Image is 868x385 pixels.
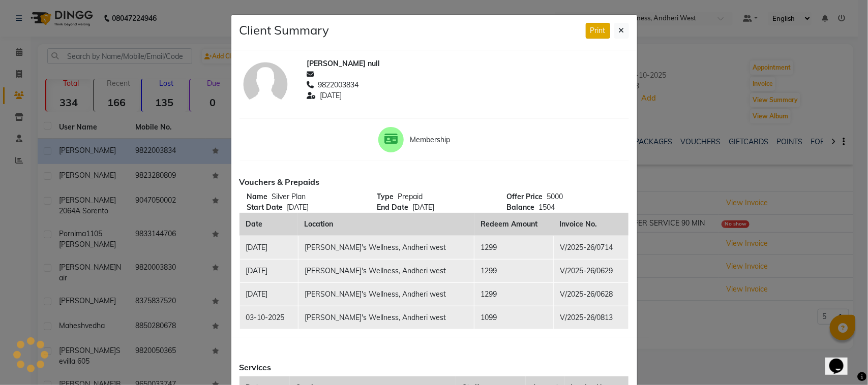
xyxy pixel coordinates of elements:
span: Silver Plan [272,192,306,201]
span: [DATE] [320,90,342,101]
th: Location [298,213,474,236]
td: 1299 [474,282,554,306]
th: Redeem Amount [474,213,554,236]
td: [PERSON_NAME]'s Wellness, Andheri west [298,236,474,259]
th: Invoice No. [553,213,628,236]
td: 1299 [474,259,554,282]
h6: Services [240,363,629,372]
span: Offer Price [506,191,543,202]
span: Prepaid [398,192,423,201]
h4: Client Summary [240,23,330,38]
span: Membership [410,135,490,145]
span: 9822003834 [318,80,358,90]
span: [DATE] [287,203,309,212]
span: Type [377,191,394,202]
td: 1299 [474,236,554,259]
h6: Vouchers & Prepaids [240,177,629,187]
td: [DATE] [240,259,298,282]
td: [PERSON_NAME]'s Wellness, Andheri west [298,282,474,306]
span: [PERSON_NAME] null [307,58,380,69]
td: V/2025-26/0628 [553,282,628,306]
span: [DATE] [412,203,434,212]
th: Date [240,213,298,236]
td: V/2025-26/0714 [553,236,628,259]
span: Start Date [247,202,283,213]
td: [DATE] [240,282,298,306]
td: [PERSON_NAME]'s Wellness, Andheri west [298,259,474,282]
td: V/2025-26/0813 [553,306,628,329]
td: [DATE] [240,236,298,259]
td: [PERSON_NAME]'s Wellness, Andheri west [298,306,474,329]
td: V/2025-26/0629 [553,259,628,282]
span: Name [247,191,268,202]
span: End Date [377,202,408,213]
iframe: chat widget [825,344,858,375]
td: 03-10-2025 [240,306,298,329]
button: Print [586,23,610,39]
span: 5000 [547,192,563,201]
span: Balance [506,202,534,213]
span: 1504 [538,203,555,212]
td: 1099 [474,306,554,329]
